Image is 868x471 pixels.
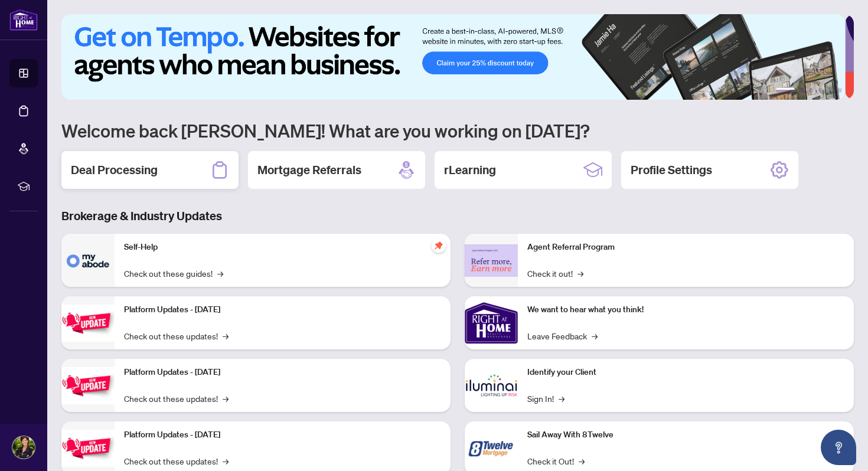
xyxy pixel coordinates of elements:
[527,392,564,405] a: Sign In!→
[592,329,598,342] span: →
[124,454,229,467] a: Check out these updates!→
[223,329,229,342] span: →
[527,429,844,441] p: Sail Away With 8Twelve
[432,238,446,253] span: pushpin
[9,9,38,31] img: logo
[828,88,833,93] button: 5
[821,430,856,465] button: Open asap
[465,244,518,277] img: Agent Referral Program
[818,88,823,93] button: 4
[527,454,585,467] a: Check it Out!→
[61,234,115,287] img: Self-Help
[124,392,229,405] a: Check out these updates!→
[527,241,844,254] p: Agent Referral Program
[465,359,518,412] img: Identify your Client
[61,367,115,404] img: Platform Updates - July 8, 2025
[124,329,229,342] a: Check out these updates!→
[124,241,441,254] p: Self-Help
[61,208,854,224] h3: Brokerage & Industry Updates
[527,267,583,280] a: Check it out!→
[527,329,598,342] a: Leave Feedback→
[124,429,441,441] p: Platform Updates - [DATE]
[577,267,583,280] span: →
[579,454,585,467] span: →
[809,88,814,93] button: 3
[800,88,804,93] button: 2
[527,366,844,379] p: Identify your Client
[776,88,795,93] button: 1
[217,267,223,280] span: →
[12,436,35,459] img: Profile Icon
[124,267,223,280] a: Check out these guides!→
[124,366,441,379] p: Platform Updates - [DATE]
[527,303,844,316] p: We want to hear what you think!
[61,14,845,100] img: Slide 0
[223,392,229,405] span: →
[61,430,115,467] img: Platform Updates - June 23, 2025
[71,162,158,178] h2: Deal Processing
[223,454,229,467] span: →
[559,392,564,405] span: →
[465,296,518,349] img: We want to hear what you think!
[61,305,115,342] img: Platform Updates - July 21, 2025
[444,162,496,178] h2: rLearning
[61,119,854,142] h1: Welcome back [PERSON_NAME]! What are you working on [DATE]?
[837,88,842,93] button: 6
[257,162,361,178] h2: Mortgage Referrals
[124,303,441,316] p: Platform Updates - [DATE]
[631,162,712,178] h2: Profile Settings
